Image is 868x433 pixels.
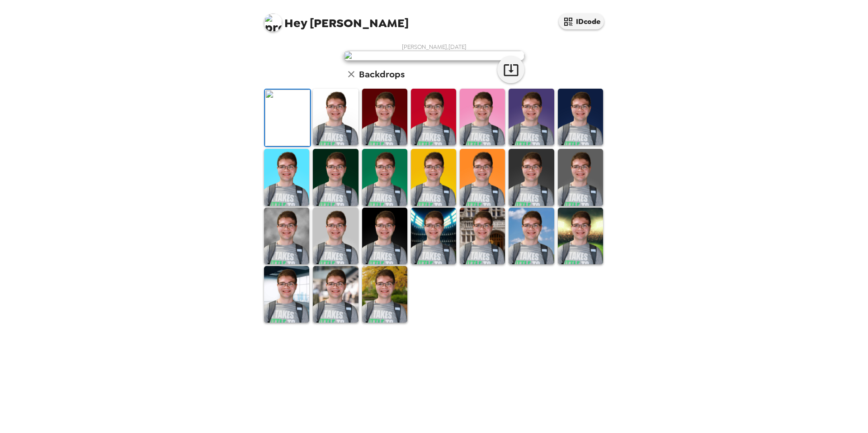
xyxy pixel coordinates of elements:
[284,15,307,31] span: Hey
[359,67,405,81] h6: Backdrops
[265,90,310,146] img: Original
[264,14,282,32] img: profile pic
[559,14,604,29] button: IDcode
[402,43,467,51] span: [PERSON_NAME] , [DATE]
[344,51,524,61] img: user
[264,9,409,29] span: [PERSON_NAME]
